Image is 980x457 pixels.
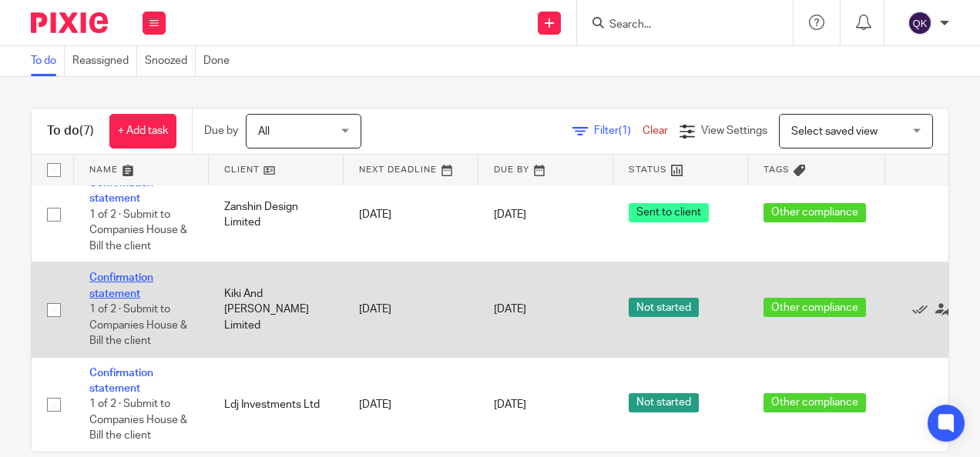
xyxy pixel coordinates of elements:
[912,302,935,317] a: Mark as done
[79,125,94,137] span: (7)
[145,46,196,76] a: Snoozed
[764,203,866,222] span: Other compliance
[344,357,478,452] td: [DATE]
[89,209,187,252] span: 1 of 2 · Submit to Companies House & Bill the client
[209,357,344,452] td: Ldj Investments Ltd
[619,125,631,136] span: (1)
[494,304,526,315] span: [DATE]
[344,167,478,262] td: [DATE]
[643,125,668,136] a: Clear
[89,368,153,394] a: Confirmation statement
[629,298,699,317] span: Not started
[791,126,878,137] span: Select saved view
[764,393,866,412] span: Other compliance
[109,114,176,148] a: + Add task
[89,399,187,442] span: 1 of 2 · Submit to Companies House & Bill the client
[89,272,153,299] a: Confirmation statement
[203,46,237,76] a: Done
[204,123,238,138] p: Due by
[764,165,790,174] span: Tags
[72,46,137,76] a: Reassigned
[629,393,699,412] span: Not started
[209,262,344,357] td: Kiki And [PERSON_NAME] Limited
[701,125,767,136] span: View Settings
[47,123,94,139] h1: To do
[209,167,344,262] td: Zanshin Design Limited
[494,209,526,220] span: [DATE]
[89,304,187,346] span: 1 of 2 · Submit to Companies House & Bill the client
[629,203,709,222] span: Sent to client
[594,125,643,136] span: Filter
[31,46,65,76] a: To do
[258,126,270,137] span: All
[31,12,108,33] img: Pixie
[764,298,866,317] span: Other compliance
[608,18,747,32] input: Search
[908,11,932,35] img: svg%3E
[344,262,478,357] td: [DATE]
[494,399,526,410] span: [DATE]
